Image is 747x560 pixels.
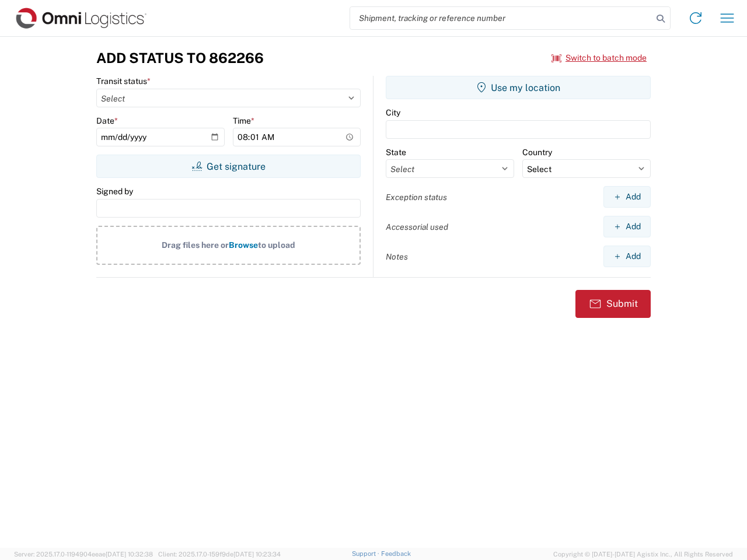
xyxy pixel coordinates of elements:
[386,107,400,118] label: City
[522,147,552,157] label: Country
[386,76,651,99] button: Use my location
[162,240,229,250] span: Drag files here or
[350,7,652,29] input: Shipment, tracking or reference number
[96,155,361,178] button: Get signature
[603,246,651,267] button: Add
[575,290,651,318] button: Submit
[386,251,408,262] label: Notes
[106,551,153,558] span: [DATE] 10:32:38
[96,50,264,66] h3: Add Status to 862266
[603,216,651,237] button: Add
[233,551,281,558] span: [DATE] 10:23:34
[158,551,281,558] span: Client: 2025.17.0-159f9de
[551,48,647,68] button: Switch to batch mode
[96,76,151,86] label: Transit status
[14,551,153,558] span: Server: 2025.17.0-1194904eeae
[386,222,448,232] label: Accessorial used
[381,550,411,557] a: Feedback
[386,147,406,157] label: State
[96,186,133,197] label: Signed by
[229,240,258,250] span: Browse
[233,116,254,126] label: Time
[553,549,733,559] span: Copyright © [DATE]-[DATE] Agistix Inc., All Rights Reserved
[96,116,118,126] label: Date
[352,550,381,557] a: Support
[603,186,651,208] button: Add
[258,240,295,250] span: to upload
[386,192,447,202] label: Exception status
